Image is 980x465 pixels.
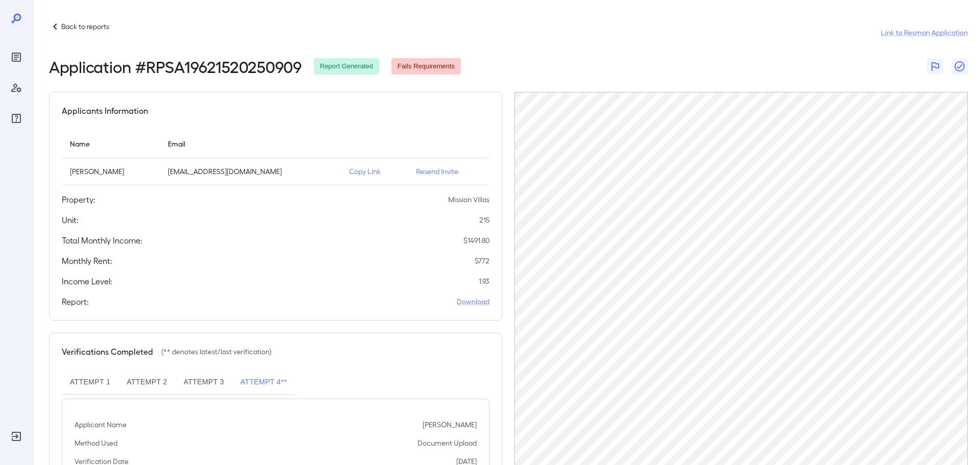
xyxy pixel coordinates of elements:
[232,370,295,395] button: Attempt 4**
[479,215,489,225] p: 215
[62,255,112,267] h5: Monthly Rent:
[457,297,489,307] a: Download
[8,110,24,127] div: FAQ
[75,420,127,430] p: Applicant Name
[176,370,232,395] button: Attempt 3
[75,438,117,448] p: Method Used
[951,58,968,75] button: Close Report
[8,49,24,65] div: Reports
[448,194,489,205] p: Mission Villas
[8,428,24,445] div: Log Out
[927,58,943,75] button: Flag Report
[423,420,477,430] p: [PERSON_NAME]
[418,438,477,448] p: Document Upload
[62,234,142,247] h5: Total Monthly Income:
[62,129,489,185] table: simple table
[62,214,79,226] h5: Unit:
[62,193,95,206] h5: Property:
[8,80,24,96] div: Manage Users
[314,62,379,71] span: Report Generated
[391,62,461,71] span: Fails Requirements
[161,347,272,357] p: (** denotes latest/last verification)
[160,129,341,158] th: Email
[62,370,118,395] button: Attempt 1
[62,346,153,358] h5: Verifications Completed
[168,166,333,177] p: [EMAIL_ADDRESS][DOMAIN_NAME]
[416,166,481,177] p: Resend Invite
[62,105,148,117] h5: Applicants Information
[475,256,489,266] p: $ 772
[70,166,152,177] p: [PERSON_NAME]
[61,21,109,32] p: Back to reports
[479,276,489,286] p: 1.93
[881,28,968,38] a: Link to Resman Application
[49,57,302,76] h2: Application # RPSA19621520250909
[62,296,89,308] h5: Report:
[62,275,112,287] h5: Income Level:
[118,370,175,395] button: Attempt 2
[62,129,160,158] th: Name
[463,235,489,246] p: $ 1491.80
[349,166,400,177] p: Copy Link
